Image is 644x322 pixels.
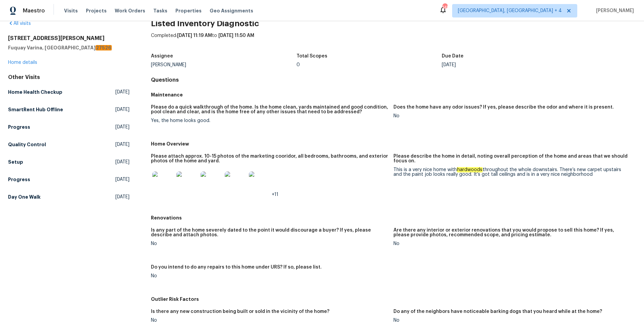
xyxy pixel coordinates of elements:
a: SmartRent Hub Offline[DATE] [8,104,129,116]
h5: Quality Control [8,141,46,148]
a: Day One Walk[DATE] [8,191,129,203]
h5: Renovations [151,214,636,221]
em: hardwoods [457,167,483,172]
span: [PERSON_NAME] [593,7,634,14]
h4: Questions [151,77,636,83]
span: [DATE] [115,141,129,148]
h5: Due Date [442,54,464,58]
span: Visits [64,7,78,14]
a: Progress[DATE] [8,121,129,133]
span: [DATE] [115,124,129,130]
h5: Outlier Risk Factors [151,296,636,303]
em: 27526 [96,45,112,50]
h5: Progress [8,124,30,130]
h5: Do any of the neighbors have noticeable barking dogs that you heard while at the home? [393,309,602,314]
h5: Does the home have any odor issues? If yes, please describe the odor and where it is present. [393,105,614,110]
div: No [393,114,631,118]
h5: SmartRent Hub Offline [8,106,63,113]
span: Work Orders [115,7,145,14]
div: 145 [442,4,447,11]
h5: Fuquay Varina, [GEOGRAPHIC_DATA] [8,44,129,51]
a: Setup[DATE] [8,156,129,168]
h5: Progress [8,176,30,183]
h2: [STREET_ADDRESS][PERSON_NAME] [8,35,129,42]
span: [DATE] [115,194,129,200]
h5: Is any part of the home severely dated to the point it would discourage a buyer? If yes, please d... [151,228,388,237]
h5: Please describe the home in detail, noting overall perception of the home and areas that we shoul... [393,154,631,163]
span: [DATE] [115,89,129,95]
h5: Is there any new construction being built or sold in the vicinity of the home? [151,309,329,314]
h5: Maintenance [151,91,636,98]
span: Projects [86,7,107,14]
a: Home Health Checkup[DATE] [8,86,129,98]
a: Quality Control[DATE] [8,138,129,151]
h5: Setup [8,159,23,165]
div: No [393,241,631,246]
span: [GEOGRAPHIC_DATA], [GEOGRAPHIC_DATA] + 4 [458,7,562,14]
div: Completed: to [151,32,636,50]
div: No [151,241,388,246]
div: Yes, the home looks good. [151,118,388,123]
h5: Day One Walk [8,194,41,200]
h5: Please do a quick walkthrough of the home. Is the home clean, yards maintained and good condition... [151,105,388,114]
span: Maestro [23,7,45,14]
span: Geo Assignments [210,7,253,14]
div: [PERSON_NAME] [151,63,297,67]
div: This is a very nice home with throughout the whole downstairs. There’s new carpet upstairs and th... [393,167,631,177]
h5: Do you intend to do any repairs to this home under URS? If so, please list. [151,265,322,270]
h5: Are there any interior or exterior renovations that you would propose to sell this home? If yes, ... [393,228,631,237]
h2: Listed Inventory Diagnostic [151,20,636,27]
div: 0 [297,63,442,67]
span: Tasks [153,8,167,13]
a: All visits [8,21,31,26]
span: [DATE] [115,106,129,113]
a: Progress[DATE] [8,173,129,186]
div: [DATE] [442,63,587,67]
h5: Assignee [151,54,173,58]
a: Home details [8,60,37,65]
span: Properties [175,7,202,14]
div: Other Visits [8,74,129,81]
span: [DATE] 11:50 AM [218,33,254,38]
h5: Total Scopes [297,54,327,58]
h5: Home Health Checkup [8,89,62,95]
h5: Please attach approx. 10-15 photos of the marketing cooridor, all bedrooms, bathrooms, and exteri... [151,154,388,163]
span: [DATE] 11:19 AM [177,33,212,38]
div: No [151,274,388,278]
span: [DATE] [115,159,129,165]
h5: Home Overview [151,140,636,147]
span: [DATE] [115,176,129,183]
span: +11 [272,192,278,197]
